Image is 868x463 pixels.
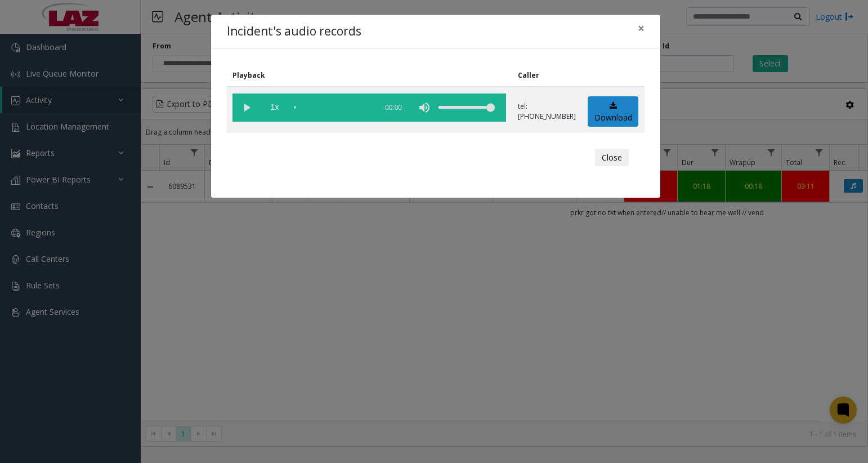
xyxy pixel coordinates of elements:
h4: Incident's audio records [227,23,361,41]
p: tel:[PHONE_NUMBER] [518,101,576,122]
div: volume level [439,94,495,122]
th: Playback [227,64,512,87]
div: scrub bar [294,94,371,122]
span: playback speed button [261,94,289,122]
button: Close [630,15,652,42]
a: Download [588,96,638,127]
span: × [638,20,645,36]
button: Close [595,149,629,167]
th: Caller [512,64,582,87]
